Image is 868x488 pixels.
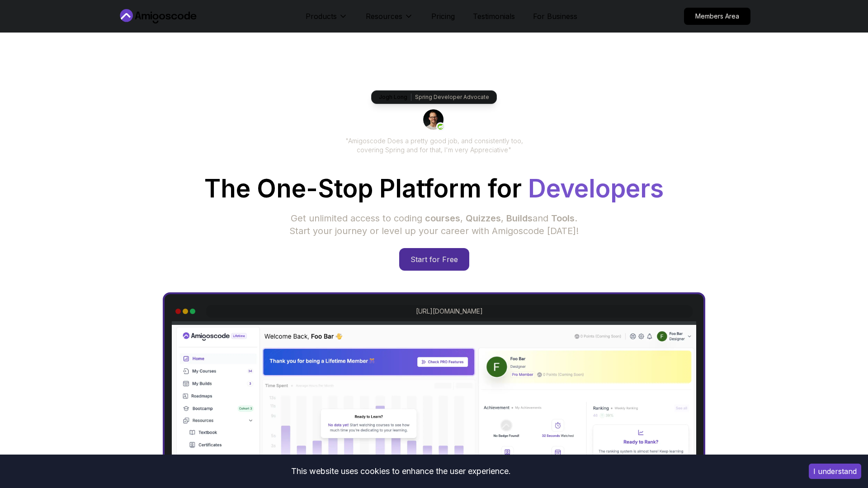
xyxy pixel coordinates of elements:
[415,94,489,101] p: Spring Developer Advocate
[506,213,533,224] span: Builds
[684,8,750,25] a: Members Area
[812,432,868,474] iframe: chat widget
[425,213,460,224] span: courses
[533,11,577,22] a: For Business
[366,11,402,22] p: Resources
[125,176,743,201] h1: The One-Stop Platform for
[809,464,861,479] button: Accept cookies
[431,11,455,22] a: Pricing
[400,249,469,270] p: Start for Free
[333,136,535,155] p: "Amigoscode Does a pretty good job, and consistently too, covering Spring and for that, I'm very ...
[528,174,664,203] span: Developers
[7,461,795,481] div: This website uses cookies to enhance the user experience.
[466,213,501,224] span: Quizzes
[306,11,337,22] p: Products
[684,8,750,24] p: Members Area
[473,11,515,22] a: Testimonials
[282,212,586,237] p: Get unlimited access to coding , , and . Start your journey or level up your career with Amigosco...
[423,109,445,131] img: josh long
[551,213,575,224] span: Tools
[399,248,469,271] a: Start for Free
[306,11,348,29] button: Products
[366,11,413,29] button: Resources
[416,307,483,316] a: [URL][DOMAIN_NAME]
[379,94,407,101] p: Jogh Long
